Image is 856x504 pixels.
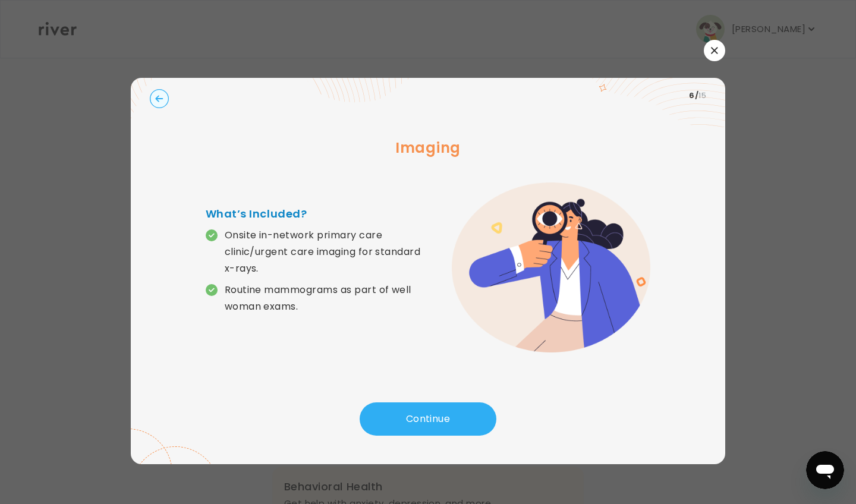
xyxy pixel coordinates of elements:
[206,206,428,222] h4: What’s Included?
[225,227,428,277] p: Onsite in-network primary care clinic/urgent care imaging for standard x-rays.
[806,451,844,489] iframe: Button to launch messaging window
[150,137,706,159] h3: Imaging
[225,282,428,315] p: Routine mammograms as part of well woman exams.
[452,182,650,352] img: error graphic
[360,402,496,436] button: Continue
